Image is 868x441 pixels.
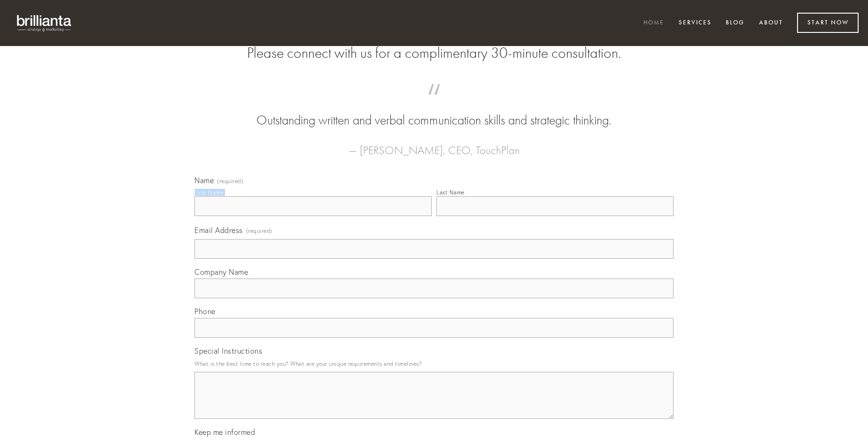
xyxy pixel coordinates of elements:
[209,93,659,130] blockquote: Outstanding written and verbal communication skills and strategic thinking.
[436,189,465,196] div: Last Name
[720,15,751,31] a: Blog
[209,93,659,111] span: “
[194,176,214,185] span: Name
[194,44,674,62] h2: Please connect with us for a complimentary 30-minute consultation.
[209,130,659,160] figcaption: — [PERSON_NAME], CEO, TouchPlan
[194,427,255,437] span: Keep me informed
[637,15,670,31] a: Home
[194,189,223,196] div: First Name
[9,9,80,37] img: brillianta - research, strategy, marketing
[194,346,262,356] span: Special Instructions
[194,267,248,277] span: Company Name
[246,224,272,237] span: (required)
[194,307,216,316] span: Phone
[194,225,243,235] span: Email Address
[753,15,789,31] a: About
[673,15,718,31] a: Services
[217,178,243,184] span: (required)
[194,357,674,370] p: What is the best time to reach you? What are your unique requirements and timelines?
[797,13,859,33] a: Start Now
